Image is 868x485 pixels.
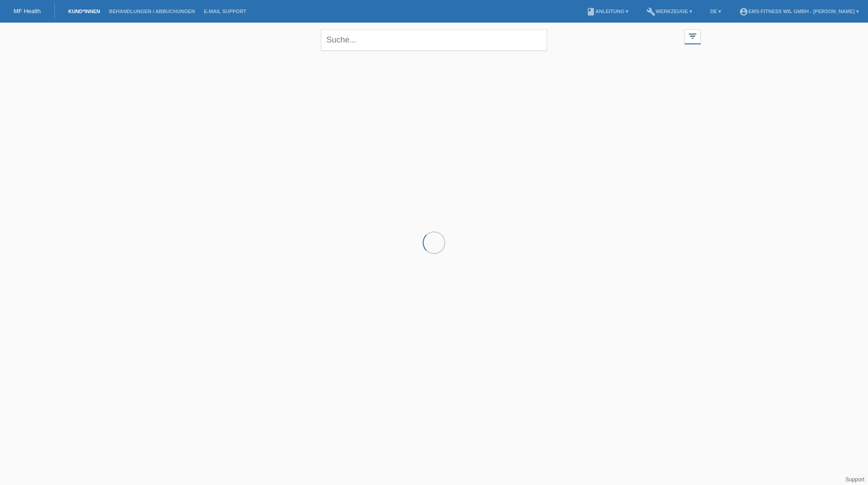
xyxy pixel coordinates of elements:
[735,9,863,14] a: account_circleEMS-Fitness Wil GmbH - [PERSON_NAME] ▾
[642,9,697,14] a: buildWerkzeuge ▾
[586,7,595,16] i: book
[739,7,748,16] i: account_circle
[64,9,104,14] a: Kund*innen
[845,476,864,483] a: Support
[14,8,41,14] a: MF Health
[199,9,251,14] a: E-Mail Support
[706,9,726,14] a: DE ▾
[582,9,633,14] a: bookAnleitung ▾
[104,9,199,14] a: Behandlungen / Abbuchungen
[688,31,698,41] i: filter_list
[321,29,547,51] input: Suche...
[646,7,656,16] i: build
